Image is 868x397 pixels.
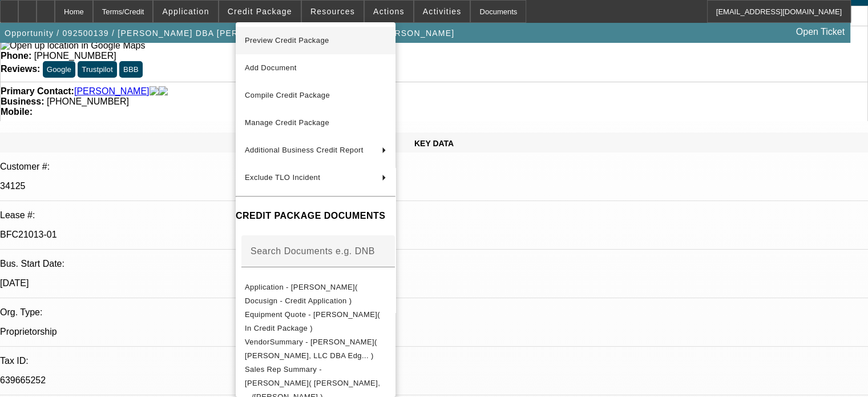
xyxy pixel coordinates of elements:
[245,283,358,305] span: Application - [PERSON_NAME]( Docusign - Credit Application )
[245,36,329,45] span: Preview Credit Package
[236,209,395,223] h4: CREDIT PACKAGE DOCUMENTS
[245,338,377,360] span: VendorSummary - [PERSON_NAME]( [PERSON_NAME], LLC DBA Edg... )
[245,173,320,182] span: Exclude TLO Incident
[236,308,395,335] button: Equipment Quote - Andrew Michael Mokoro( In Credit Package )
[245,118,329,127] span: Manage Credit Package
[245,310,380,332] span: Equipment Quote - [PERSON_NAME]( In Credit Package )
[245,91,330,99] span: Compile Credit Package
[245,63,297,72] span: Add Document
[251,246,375,256] mat-label: Search Documents e.g. DNB
[236,335,395,363] button: VendorSummary - Andrew Michael Mokoro( Ewing Bouressa, LLC DBA Edg... )
[236,280,395,308] button: Application - Andrew Michael Mokoro( Docusign - Credit Application )
[245,146,364,154] span: Additional Business Credit Report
